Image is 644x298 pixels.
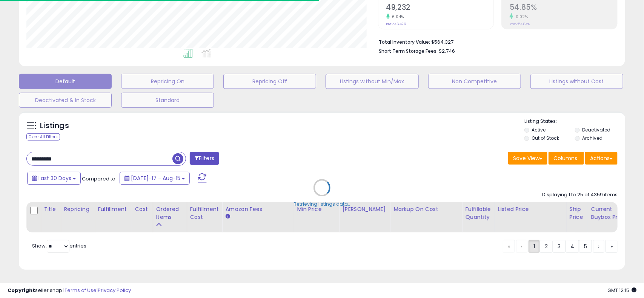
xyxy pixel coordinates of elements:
button: Repricing Off [223,74,316,89]
button: Listings without Cost [530,74,623,89]
button: Listings without Min/Max [326,74,418,89]
button: Non Competitive [428,74,521,89]
small: 6.04% [390,14,404,20]
b: Total Inventory Value: [379,39,430,45]
button: Deactivated & In Stock [19,93,112,108]
b: Short Term Storage Fees: [379,48,438,54]
button: Repricing On [121,74,214,89]
span: $2,746 [439,47,455,55]
div: seller snap | | [8,287,131,294]
span: 2025-09-15 12:15 GMT [607,287,636,294]
div: Retrieving listings data.. [294,201,350,208]
button: Default [19,74,112,89]
h2: 49,232 [386,3,494,13]
small: 0.02% [513,14,528,20]
h2: 54.85% [510,3,617,13]
strong: Copyright [8,287,35,294]
a: Privacy Policy [98,287,131,294]
li: $564,327 [379,37,612,46]
small: Prev: 54.84% [510,22,530,26]
button: Standard [121,93,214,108]
small: Prev: 46,429 [386,22,407,26]
a: Terms of Use [65,287,97,294]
